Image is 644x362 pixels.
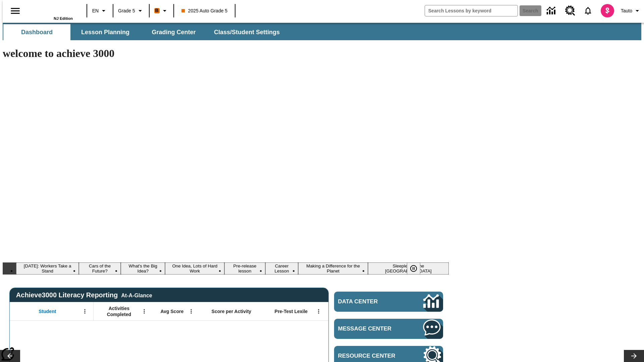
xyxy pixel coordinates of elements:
[72,24,139,40] button: Lesson Planning
[3,24,286,40] div: SubNavbar
[118,7,135,14] span: Grade 5
[186,306,196,316] button: Open Menu
[314,306,324,316] button: Open Menu
[265,262,299,275] button: Slide 6 Career Lesson
[338,325,403,332] span: Message Center
[140,24,207,40] button: Grading Center
[97,305,141,317] span: Activities Completed
[224,262,265,275] button: Slide 5 Pre-release lesson
[209,24,285,40] button: Class/Student Settings
[39,308,56,314] span: Student
[3,23,641,40] div: SubNavbar
[80,306,90,316] button: Open Menu
[21,28,53,36] span: Dashboard
[92,7,99,14] span: EN
[275,308,308,314] span: Pre-Test Lexile
[89,5,111,17] button: Language: EN, Select a language
[115,5,147,17] button: Grade: Grade 5, Select a grade
[579,2,597,19] a: Notifications
[165,262,224,275] button: Slide 4 One Idea, Lots of Hard Work
[152,5,171,17] button: Boost Class color is orange. Change class color
[29,3,73,16] a: Home
[298,262,368,275] button: Slide 7 Making a Difference for the Planet
[152,28,196,36] span: Grading Center
[338,353,403,359] span: Resource Center
[79,262,121,275] button: Slide 2 Cars of the Future?
[334,319,443,339] a: Message Center
[601,4,614,17] img: avatar image
[621,7,632,14] span: Tauto
[121,262,165,275] button: Slide 3 What's the Big Idea?
[139,306,149,316] button: Open Menu
[5,1,25,21] button: Open side menu
[425,5,518,16] input: search field
[16,291,152,299] span: Achieve3000 Literacy Reporting
[29,2,73,20] div: Home
[81,28,129,36] span: Lesson Planning
[16,262,79,275] button: Slide 1 Labor Day: Workers Take a Stand
[54,16,73,20] span: NJ Edition
[368,262,449,275] button: Slide 8 Sleepless in the Animal Kingdom
[155,6,159,15] span: B
[3,24,70,40] button: Dashboard
[407,262,420,275] button: Pause
[338,298,401,305] span: Data Center
[214,28,280,36] span: Class/Student Settings
[181,7,228,14] span: 2025 Auto Grade 5
[3,47,449,60] h1: welcome to achieve 3000
[561,2,579,20] a: Resource Center, Will open in new tab
[212,308,252,314] span: Score per Activity
[543,2,561,20] a: Data Center
[334,292,443,312] a: Data Center
[618,5,644,17] button: Profile/Settings
[160,308,183,314] span: Avg Score
[624,350,644,362] button: Lesson carousel, Next
[407,262,427,275] div: Pause
[597,2,618,19] button: Select a new avatar
[121,291,152,299] div: At-A-Glance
